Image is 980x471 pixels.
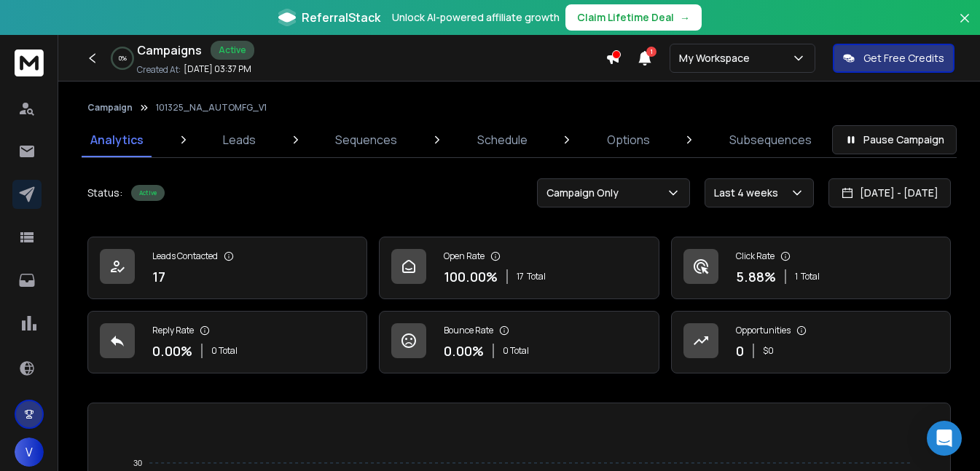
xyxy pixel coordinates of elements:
[729,131,812,149] p: Subsequences
[214,122,264,157] a: Leads
[133,459,142,467] tspan: 30
[736,325,791,336] p: Opportunities
[15,438,44,467] button: V
[646,47,656,57] span: 1
[832,125,957,154] button: Pause Campaign
[607,131,650,149] p: Options
[152,250,218,262] p: Leads Contacted
[469,122,536,157] a: Schedule
[152,341,192,361] p: 0.00 %
[82,122,152,157] a: Analytics
[444,325,493,336] p: Bounce Rate
[302,9,380,26] span: ReferralStack
[503,345,529,357] p: 0 Total
[131,185,165,201] div: Active
[335,131,397,149] p: Sequences
[223,131,256,149] p: Leads
[714,186,784,200] p: Last 4 weeks
[680,10,690,25] span: →
[527,271,546,282] span: Total
[211,41,254,60] div: Active
[828,178,951,207] button: [DATE] - [DATE]
[955,9,974,44] button: Close banner
[392,10,560,25] p: Unlock AI-powered affiliate growth
[156,102,267,114] p: 101325_NA_AUTOMFG_V1
[119,54,127,63] p: 0 %
[90,131,144,149] p: Analytics
[152,266,165,287] p: 17
[444,341,484,361] p: 0.00 %
[444,250,485,262] p: Open Rate
[671,311,951,373] a: Opportunities0$0
[326,122,406,157] a: Sequences
[517,271,524,282] span: 17
[184,63,251,75] p: [DATE] 03:37 PM
[927,421,962,456] div: Open Intercom Messenger
[736,341,744,361] p: 0
[598,122,659,157] a: Options
[477,131,528,149] p: Schedule
[444,266,498,287] p: 100.00 %
[736,250,775,262] p: Click Rate
[87,237,367,299] a: Leads Contacted17
[379,237,659,299] a: Open Rate100.00%17Total
[137,41,202,59] h1: Campaigns
[87,102,133,114] button: Campaign
[211,345,238,357] p: 0 Total
[721,122,820,157] a: Subsequences
[137,64,181,76] p: Created At:
[679,51,756,66] p: My Workspace
[795,271,798,282] span: 1
[565,4,702,31] button: Claim Lifetime Deal→
[801,271,820,282] span: Total
[763,345,774,357] p: $ 0
[87,311,367,373] a: Reply Rate0.00%0 Total
[87,186,122,200] p: Status:
[546,186,624,200] p: Campaign Only
[152,325,194,336] p: Reply Rate
[833,44,954,73] button: Get Free Credits
[736,266,776,287] p: 5.88 %
[671,237,951,299] a: Click Rate5.88%1Total
[379,311,659,373] a: Bounce Rate0.00%0 Total
[863,51,944,66] p: Get Free Credits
